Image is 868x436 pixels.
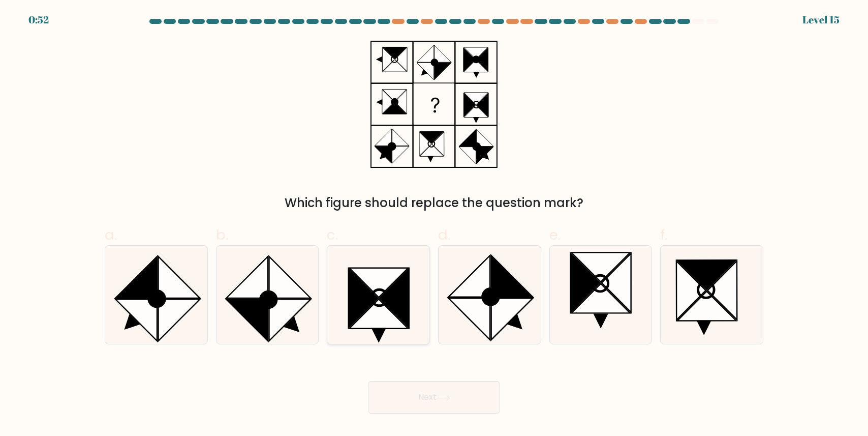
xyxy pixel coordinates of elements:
span: b. [216,225,228,245]
div: Which figure should replace the question mark? [111,194,757,212]
div: Level 15 [802,12,840,27]
span: a. [105,225,117,245]
span: e. [549,225,561,245]
span: c. [327,225,338,245]
span: d. [438,225,450,245]
button: Next [368,381,500,414]
div: 0:52 [28,12,49,27]
span: f. [660,225,667,245]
